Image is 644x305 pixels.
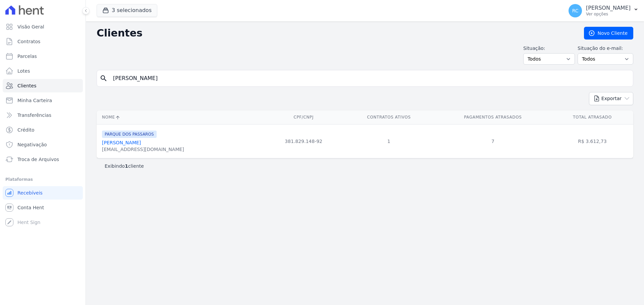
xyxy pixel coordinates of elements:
a: Contratos [3,35,83,48]
span: Clientes [17,82,36,89]
span: Recebíveis [17,189,43,196]
td: 381.829.148-92 [264,124,343,158]
span: Visão Geral [17,23,44,30]
a: Novo Cliente [584,27,633,40]
a: Crédito [3,123,83,137]
a: Parcelas [3,50,83,63]
td: 7 [434,124,551,158]
span: Lotes [17,68,30,74]
p: [PERSON_NAME] [586,5,631,11]
span: PARQUE DOS PASSAROS [102,131,157,138]
b: 1 [125,163,128,169]
span: Troca de Arquivos [17,156,59,163]
span: Negativação [17,141,47,148]
th: Contratos Ativos [343,110,434,124]
a: Conta Hent [3,201,83,214]
th: Nome [97,110,264,124]
a: Lotes [3,64,83,78]
i: search [100,74,108,82]
button: 3 selecionados [97,4,157,17]
span: Contratos [17,38,40,45]
input: Buscar por nome, CPF ou e-mail [109,72,630,85]
button: Exportar [589,92,633,105]
td: R$ 3.612,73 [551,124,633,158]
iframe: Intercom live chat [7,282,23,298]
span: Minha Carteira [17,97,52,104]
div: Plataformas [5,175,80,183]
div: [EMAIL_ADDRESS][DOMAIN_NAME] [102,146,184,153]
a: Troca de Arquivos [3,153,83,166]
button: RC [PERSON_NAME] Ver opções [563,1,644,20]
a: Negativação [3,138,83,151]
label: Situação do e-mail: [578,45,633,52]
h2: Clientes [97,27,573,39]
span: RC [572,8,579,13]
span: Parcelas [17,53,37,60]
th: Total Atrasado [551,110,633,124]
p: Exibindo cliente [105,163,144,169]
span: Transferências [17,112,51,119]
label: Situação: [523,45,575,52]
a: Transferências [3,108,83,122]
th: CPF/CNPJ [264,110,343,124]
a: [PERSON_NAME] [102,140,141,145]
a: Minha Carteira [3,94,83,107]
p: Ver opções [586,11,631,17]
span: Crédito [17,127,35,133]
th: Pagamentos Atrasados [434,110,551,124]
a: Recebíveis [3,186,83,200]
td: 1 [343,124,434,158]
a: Visão Geral [3,20,83,33]
span: Conta Hent [17,204,44,211]
a: Clientes [3,79,83,92]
